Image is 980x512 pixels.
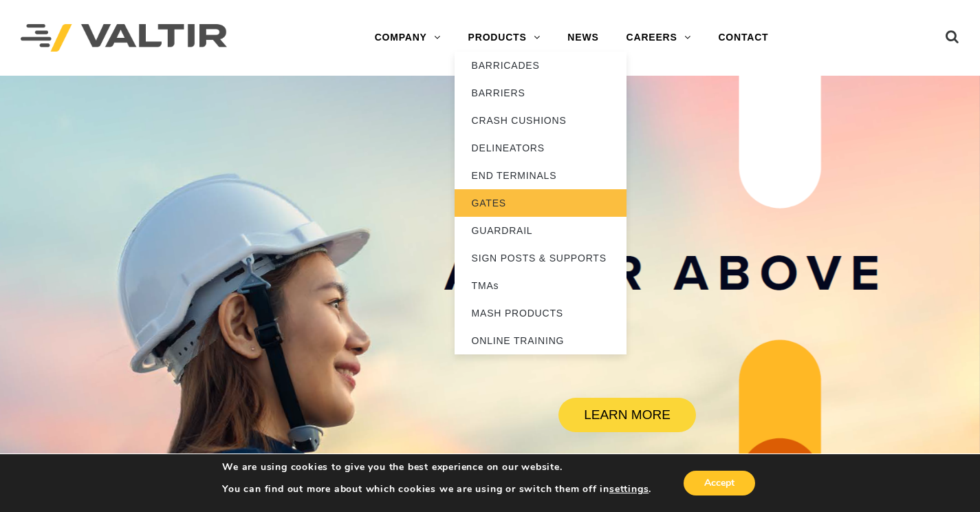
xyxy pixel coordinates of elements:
[684,471,755,495] button: Accept
[222,483,651,495] p: You can find out more about which cookies we are using or switch them off in .
[222,461,651,473] p: We are using cookies to give you the best experience on our website.
[455,134,627,162] a: DELINEATORS
[455,272,627,299] a: TMAs
[455,189,627,217] a: GATES
[455,162,627,189] a: END TERMINALS
[455,217,627,244] a: GUARDRAIL
[558,398,695,432] a: LEARN MORE
[455,244,627,272] a: SIGN POSTS & SUPPORTS
[455,52,627,79] a: BARRICADES
[609,483,649,495] button: settings
[455,327,627,354] a: ONLINE TRAINING
[21,24,227,52] img: Valtir
[704,24,782,52] a: CONTACT
[455,299,627,327] a: MASH PRODUCTS
[455,24,554,52] a: PRODUCTS
[361,24,455,52] a: COMPANY
[613,24,705,52] a: CAREERS
[455,79,627,107] a: BARRIERS
[455,107,627,134] a: CRASH CUSHIONS
[554,24,612,52] a: NEWS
